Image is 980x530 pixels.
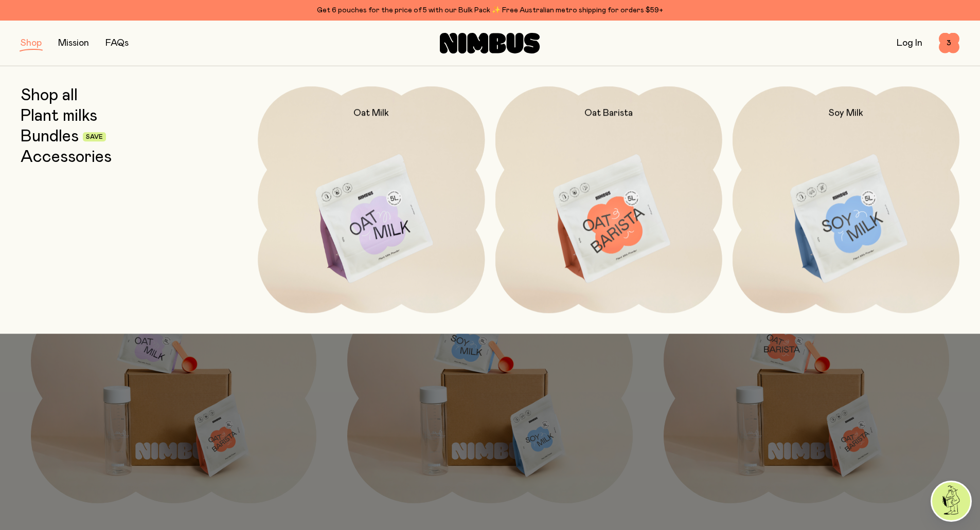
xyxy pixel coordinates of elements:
[584,107,633,119] h2: Oat Barista
[733,86,959,313] a: Soy Milk
[105,39,129,48] a: FAQs
[353,107,389,119] h2: Oat Milk
[86,134,103,140] span: Save
[939,33,959,53] button: 3
[932,482,970,520] img: agent
[495,86,722,313] a: Oat Barista
[21,86,78,105] a: Shop all
[58,39,89,48] a: Mission
[21,107,97,125] a: Plant milks
[258,86,485,313] a: Oat Milk
[21,127,79,146] a: Bundles
[21,4,959,16] div: Get 6 pouches for the price of 5 with our Bulk Pack ✨ Free Australian metro shipping for orders $59+
[897,39,922,48] a: Log In
[829,107,863,119] h2: Soy Milk
[21,148,112,167] a: Accessories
